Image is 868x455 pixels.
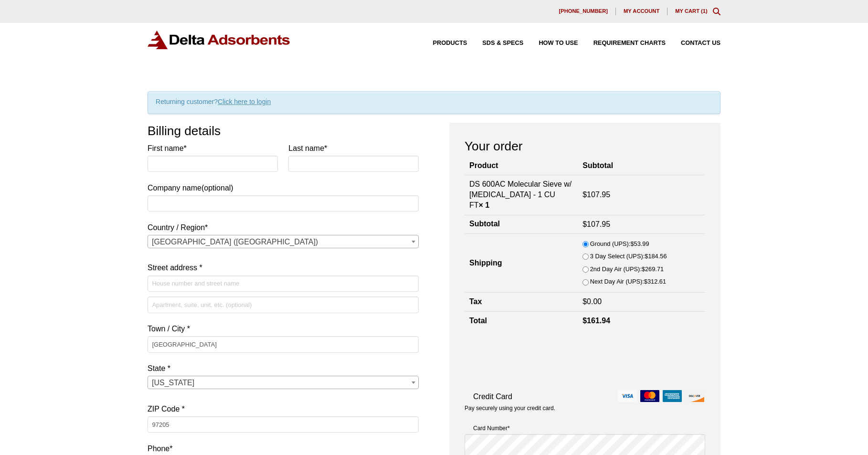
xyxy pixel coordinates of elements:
[616,8,667,15] a: My account
[218,98,271,106] a: Click here to login
[148,442,419,455] label: Phone
[630,240,634,247] span: $
[465,423,705,433] label: Card Number
[465,175,578,215] td: DS 600AC Molecular Sieve w/ [MEDICAL_DATA] - 1 CU FT
[465,340,610,377] iframe: reCAPTCHA
[644,278,647,285] span: $
[148,235,418,249] span: United States (US)
[465,157,578,175] th: Product
[590,251,667,262] label: 3 Day Select (UPS):
[645,253,648,260] span: $
[666,40,720,46] a: Contact Us
[703,8,706,14] span: 1
[582,317,587,325] span: $
[148,235,419,248] span: Country / Region
[642,265,645,273] span: $
[578,157,705,175] th: Subtotal
[593,40,666,46] span: Requirement Charts
[640,390,659,402] img: mastercard
[148,296,419,313] input: Apartment, suite, unit, etc. (optional)
[675,8,708,14] a: My Cart (1)
[148,142,278,155] label: First name
[624,9,659,14] span: My account
[148,322,419,335] label: Town / City
[551,8,616,15] a: [PHONE_NUMBER]
[148,142,419,194] label: Company name
[288,142,419,155] label: Last name
[582,190,587,199] span: $
[582,297,602,306] bdi: 0.00
[148,402,419,415] label: ZIP Code
[582,220,610,228] bdi: 107.95
[148,362,419,375] label: State
[433,40,467,46] span: Products
[713,8,720,15] div: Toggle Modal Content
[465,293,578,311] th: Tax
[681,40,720,46] span: Contact Us
[582,317,610,325] bdi: 161.94
[578,40,666,46] a: Requirement Charts
[523,40,578,46] a: How to Use
[465,390,705,403] label: Credit Card
[148,275,419,292] input: House number and street name
[618,390,637,402] img: visa
[465,404,705,413] p: Pay securely using your credit card.
[148,123,419,139] h3: Billing details
[148,31,291,49] img: Delta Adsorbents
[467,40,523,46] a: SDS & SPECS
[465,215,578,233] th: Subtotal
[539,40,578,46] span: How to Use
[559,9,608,14] span: [PHONE_NUMBER]
[645,253,667,260] bdi: 184.56
[148,376,419,389] span: State
[630,240,649,247] bdi: 53.99
[148,376,418,390] span: Oregon
[479,201,490,209] strong: × 1
[590,239,649,249] label: Ground (UPS):
[201,184,233,192] span: (optional)
[590,264,664,275] label: 2nd Day Air (UPS):
[465,234,578,293] th: Shipping
[465,311,578,330] th: Total
[418,40,467,46] a: Products
[148,261,419,274] label: Street address
[590,276,666,287] label: Next Day Air (UPS):
[465,138,705,154] h3: Your order
[663,390,682,402] img: amex
[685,390,704,402] img: discover
[582,297,587,306] span: $
[644,278,666,285] bdi: 312.61
[582,220,587,228] span: $
[582,190,610,199] bdi: 107.95
[148,221,419,234] label: Country / Region
[642,265,664,273] bdi: 269.71
[482,40,523,46] span: SDS & SPECS
[148,91,720,114] div: Returning customer?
